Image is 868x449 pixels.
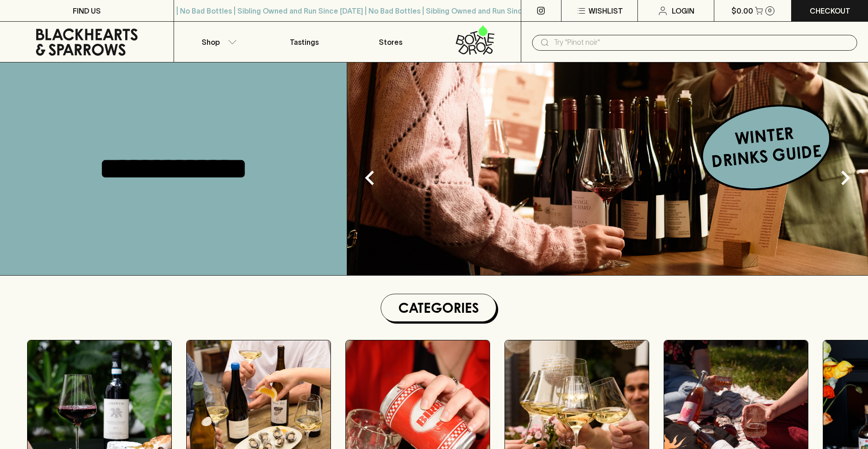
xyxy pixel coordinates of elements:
[261,22,348,62] a: Tastings
[73,5,101,16] p: FIND US
[379,37,402,48] p: Stores
[810,5,850,16] p: Checkout
[348,22,434,62] a: Stores
[672,5,694,16] p: Login
[352,160,388,196] button: Previous
[589,5,623,16] p: Wishlist
[174,22,261,62] button: Shop
[385,298,492,318] h1: Categories
[554,35,850,50] input: Try "Pinot noir"
[731,5,753,16] p: $0.00
[768,8,772,13] p: 0
[827,160,863,196] button: Next
[290,37,319,48] p: Tastings
[347,62,868,275] img: optimise
[202,37,220,48] p: Shop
